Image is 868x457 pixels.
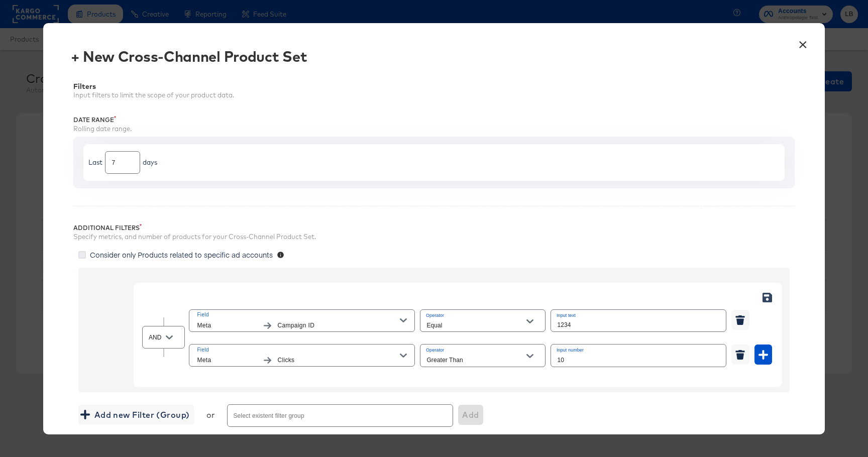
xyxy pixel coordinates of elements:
div: Input filters to limit the scope of your product data. [73,90,794,100]
div: Additional Filters [73,224,794,232]
div: days [143,158,157,167]
button: Open [162,330,177,345]
span: Consider only Products related to specific ad accounts [90,250,273,260]
span: Meta [197,320,257,331]
div: Last [88,158,102,167]
div: Rolling date range. [73,124,794,134]
input: Input search term [551,310,726,331]
button: Add new Filter (Group) [78,405,193,425]
div: or [206,410,215,420]
button: Open [522,314,537,329]
span: Clicks [277,355,400,366]
input: Enter a number [551,345,726,366]
div: Date Range [73,116,794,124]
button: FieldMetaClicks [189,344,415,367]
div: Filters [73,82,794,90]
span: Field [197,346,400,355]
input: Enter a number [105,148,140,169]
button: Open [522,349,537,364]
button: FieldMetaCampaign ID [189,309,415,332]
span: Field [197,310,400,319]
div: Specify metrics, and number of products for your Cross-Channel Product Set. [73,232,794,242]
div: + New Cross-Channel Product Set [71,48,307,64]
span: Campaign ID [277,320,400,331]
span: Add new Filter (Group) [82,408,189,422]
span: Meta [197,355,257,366]
button: × [794,33,812,51]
